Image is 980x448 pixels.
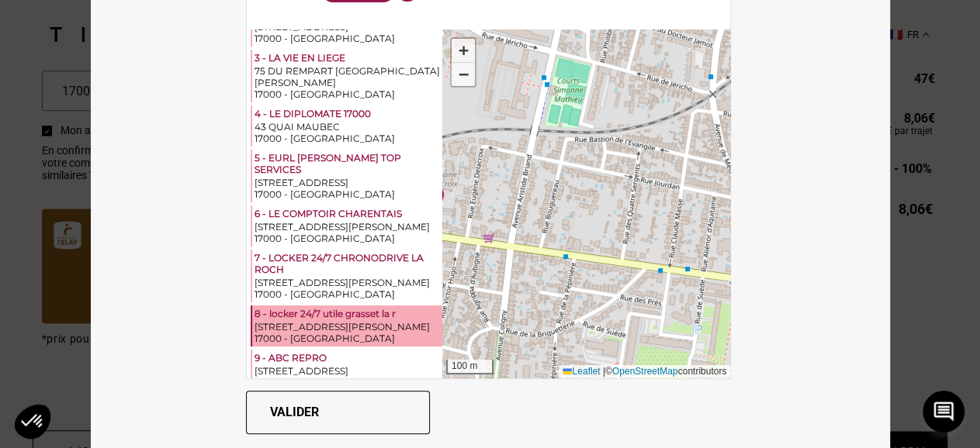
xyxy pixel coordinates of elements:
div: 5 - EURL [PERSON_NAME] TOP SERVICES [255,152,440,177]
div: 17000 - [GEOGRAPHIC_DATA] [255,88,440,100]
div: 8 - locker 24/7 utile grasset la r [255,308,440,321]
div: [STREET_ADDRESS][PERSON_NAME] [255,277,440,288]
div: 17000 - [GEOGRAPHIC_DATA] [255,333,440,344]
button: Valider [246,391,430,434]
div: 7 - LOCKER 24/7 CHRONODRIVE LA ROCH [255,252,440,277]
div: 17000 - [GEOGRAPHIC_DATA] [255,233,440,244]
span: − [459,64,469,84]
div: 75 DU REMPART [GEOGRAPHIC_DATA][PERSON_NAME] [255,65,440,88]
div: 17000 - [GEOGRAPHIC_DATA] [255,188,440,200]
div: 100 m [446,360,493,374]
span: + [459,40,469,60]
a: Zoom in [452,39,475,63]
a: OpenStreetMap [612,366,678,377]
div: 6 - LE COMPTOIR CHARENTAIS [255,208,440,221]
div: 4 - LE DIPLOMATE 17000 [255,108,440,121]
div: 43 QUAI MAUBEC [255,121,440,133]
div: 17000 - [GEOGRAPHIC_DATA] [255,33,440,44]
div: 17000 - [GEOGRAPHIC_DATA] [255,288,440,300]
img: pointsrelais_pin.png [423,184,445,215]
div: 9 - ABC REPRO [255,352,440,365]
div: [STREET_ADDRESS][PERSON_NAME] [255,221,440,233]
div: [STREET_ADDRESS][PERSON_NAME] [255,321,440,333]
div: 17000 - [GEOGRAPHIC_DATA] [255,377,440,388]
div: [STREET_ADDRESS] [255,177,440,188]
a: Zoom out [452,63,475,86]
div: 17000 - [GEOGRAPHIC_DATA] [255,133,440,144]
a: Leaflet [563,366,600,377]
div: [STREET_ADDRESS] [255,365,440,377]
div: © contributors [559,365,730,378]
div: 3 - LA VIE EN LIEGE [255,52,440,65]
span: | [603,366,605,377]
